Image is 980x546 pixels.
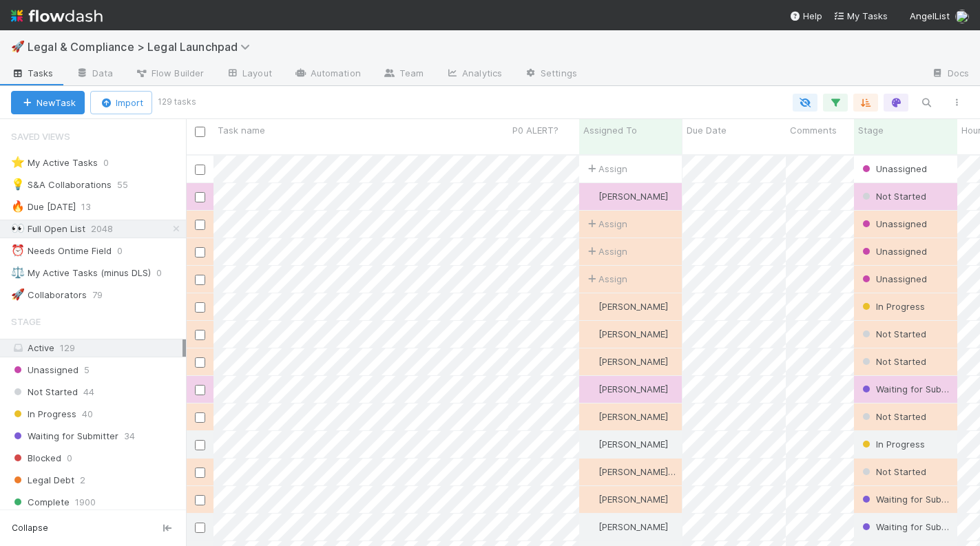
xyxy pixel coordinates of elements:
span: Not Started [859,191,926,202]
span: 1900 [75,494,96,511]
span: 💡 [11,178,25,190]
div: Collaborators [11,286,87,304]
div: Assign [585,244,627,258]
span: [PERSON_NAME] [598,411,668,422]
span: In Progress [859,301,925,312]
input: Toggle Row Selected [195,275,205,285]
a: Layout [215,63,283,85]
button: Import [90,91,152,114]
div: Not Started [859,465,926,479]
input: Toggle Row Selected [195,385,205,395]
a: Team [372,63,435,85]
div: Due [DATE] [11,198,76,216]
input: Toggle Row Selected [195,247,205,258]
span: Unassigned [11,361,79,379]
div: Full Open List [11,220,85,238]
input: Toggle Row Selected [195,330,205,340]
div: [PERSON_NAME] [585,492,668,506]
img: avatar_ba76ddef-3fd0-4be4-9bc3-126ad567fcd5.png [585,328,596,339]
div: Not Started [859,327,926,341]
div: My Active Tasks (minus DLS) [11,264,151,282]
span: Assign [585,217,627,231]
input: Toggle Row Selected [195,220,205,230]
a: Docs [920,63,980,85]
img: avatar_b5be9b1b-4537-4870-b8e7-50cc2287641b.png [585,494,596,505]
span: Stage [11,308,41,335]
span: Complete [11,494,70,511]
span: [PERSON_NAME] [598,301,668,312]
button: NewTask [11,91,85,114]
span: Flow Builder [135,66,204,80]
span: [PERSON_NAME] [598,521,668,532]
span: 34 [124,428,135,445]
div: [PERSON_NAME] Bridge [585,465,676,479]
div: Unassigned [859,217,927,231]
span: Comments [790,123,837,137]
div: [PERSON_NAME] [585,327,668,341]
span: Assigned To [583,123,637,137]
div: Unassigned [859,244,927,258]
span: Blocked [11,450,61,467]
span: Collapse [12,522,48,534]
span: [PERSON_NAME] [598,384,668,395]
div: In Progress [859,300,925,313]
div: Not Started [859,410,926,423]
img: avatar_4038989c-07b2-403a-8eae-aaaab2974011.png [585,466,596,477]
div: Assign [585,272,627,286]
span: Stage [858,123,884,137]
span: Waiting for Submitter [859,494,967,505]
input: Toggle Row Selected [195,440,205,450]
span: [PERSON_NAME] Bridge [598,466,698,477]
span: Legal & Compliance > Legal Launchpad [28,40,257,54]
div: [PERSON_NAME] [585,382,668,396]
input: Toggle Row Selected [195,192,205,202]
span: Task name [218,123,265,137]
span: 40 [82,406,93,423]
img: avatar_ba76ddef-3fd0-4be4-9bc3-126ad567fcd5.png [585,191,596,202]
span: Due Date [687,123,727,137]
span: Legal Debt [11,472,74,489]
span: Assign [585,162,627,176]
span: Not Started [859,466,926,477]
span: 13 [81,198,105,216]
img: avatar_b5be9b1b-4537-4870-b8e7-50cc2287641b.png [585,439,596,450]
span: 0 [67,450,72,467]
span: In Progress [859,439,925,450]
div: Waiting for Submitter [859,382,950,396]
span: ⚖️ [11,266,25,278]
img: avatar_6811aa62-070e-4b0a-ab85-15874fb457a1.png [955,10,969,23]
div: In Progress [859,437,925,451]
span: ⭐ [11,156,25,168]
span: 2048 [91,220,127,238]
div: Unassigned [859,162,927,176]
span: Not Started [859,356,926,367]
span: 0 [156,264,176,282]
div: Unassigned [859,272,927,286]
span: P0 ALERT? [512,123,559,137]
span: 129 [60,342,75,353]
div: [PERSON_NAME] [585,410,668,423]
div: Not Started [859,355,926,368]
span: 0 [117,242,136,260]
input: Toggle All Rows Selected [195,127,205,137]
div: Waiting for Submitter [859,520,950,534]
img: avatar_0b1dbcb8-f701-47e0-85bc-d79ccc0efe6c.png [585,384,596,395]
a: Settings [513,63,588,85]
span: [PERSON_NAME] [598,328,668,339]
a: My Tasks [833,9,888,23]
span: Not Started [859,411,926,422]
span: [PERSON_NAME] [598,191,668,202]
span: 2 [80,472,85,489]
img: logo-inverted-e16ddd16eac7371096b0.svg [11,4,103,28]
div: [PERSON_NAME] [585,300,668,313]
span: ⏰ [11,244,25,256]
input: Toggle Row Selected [195,468,205,478]
img: avatar_0b1dbcb8-f701-47e0-85bc-d79ccc0efe6c.png [585,356,596,367]
div: [PERSON_NAME] [585,437,668,451]
a: Analytics [435,63,513,85]
span: Unassigned [859,273,927,284]
a: Automation [283,63,372,85]
span: 44 [83,384,94,401]
span: Tasks [11,66,54,80]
